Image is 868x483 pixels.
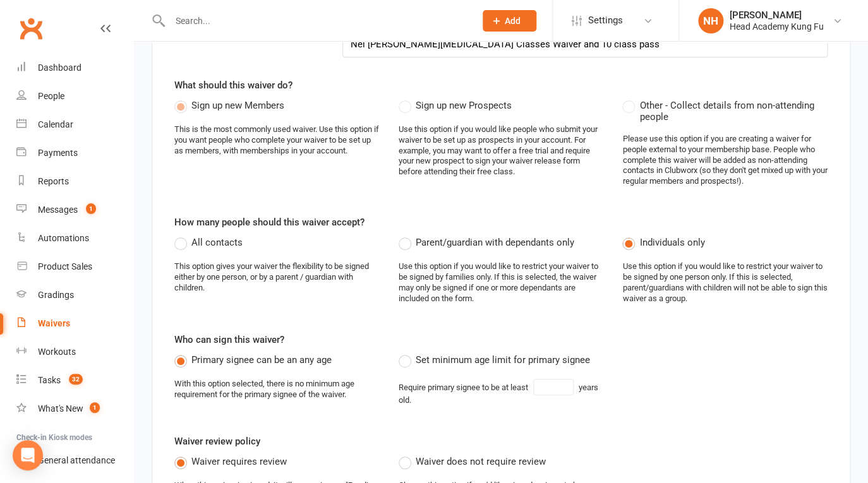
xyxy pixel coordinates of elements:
div: Use this option if you would like to restrict your waiver to be signed by one person only. If thi... [622,261,828,304]
div: Waivers [38,318,70,328]
span: Waiver does not require review [416,454,546,467]
div: Require primary signee to be at least years old. [399,379,604,406]
span: Set minimum age limit for primary signee [416,352,590,366]
div: Open Intercom Messenger [13,440,43,470]
span: Sign up new Prospects [416,98,512,111]
a: Clubworx [15,13,47,44]
div: Payments [38,148,78,158]
a: Dashboard [16,54,133,82]
a: People [16,82,133,110]
span: Individuals only [639,235,704,248]
div: Messages [38,205,78,215]
span: Add [505,16,521,26]
input: Search... [166,12,466,30]
div: Reports [38,176,69,186]
span: Parent/guardian with dependants only [416,235,574,248]
a: What's New1 [16,395,133,423]
div: Use this option if you would like to restrict your waiver to be signed by families only. If this ... [399,261,604,304]
a: Waivers [16,309,133,338]
div: General attendance [38,455,115,465]
div: Workouts [38,347,76,357]
label: Who can sign this waiver? [174,332,284,347]
span: Settings [588,6,623,35]
span: Sign up new Members [191,98,284,111]
span: 32 [69,374,83,385]
a: Workouts [16,338,133,366]
span: Waiver requires review [191,454,287,467]
div: Tasks [38,375,61,385]
div: This option gives your waiver the flexibility to be signed either by one person, or by a parent /... [174,261,380,294]
div: What's New [38,403,83,414]
div: Gradings [38,290,74,300]
div: People [38,91,64,101]
span: All contacts [191,235,243,248]
a: Payments [16,139,133,167]
a: Calendar [16,110,133,139]
a: Messages 1 [16,196,133,224]
a: Reports [16,167,133,196]
div: Calendar [38,119,73,129]
label: How many people should this waiver accept? [174,215,365,230]
div: NH [698,8,723,33]
div: Please use this option if you are creating a waiver for people external to your membership base. ... [622,134,828,187]
label: What should this waiver do? [174,78,292,93]
div: Product Sales [38,261,92,271]
a: Automations [16,224,133,253]
a: Tasks 32 [16,366,133,395]
a: General attendance kiosk mode [16,446,133,475]
a: Gradings [16,281,133,309]
a: Product Sales [16,253,133,281]
span: Other - Collect details from non-attending people [639,98,828,122]
div: This is the most commonly used waiver. Use this option if you want people who complete your waive... [174,124,380,157]
div: With this option selected, there is no minimum age requirement for the primary signee of the waiver. [174,379,380,400]
div: Dashboard [38,63,81,73]
span: Primary signee can be an any age [191,352,332,366]
div: [PERSON_NAME] [730,9,824,21]
div: Head Academy Kung Fu [730,21,824,32]
span: 1 [86,203,96,214]
button: Add [483,10,536,32]
div: Automations [38,233,89,243]
div: Use this option if you would like people who submit your waiver to be set up as prospects in your... [399,124,604,177]
span: 1 [90,402,100,413]
label: Waiver review policy [174,434,260,449]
